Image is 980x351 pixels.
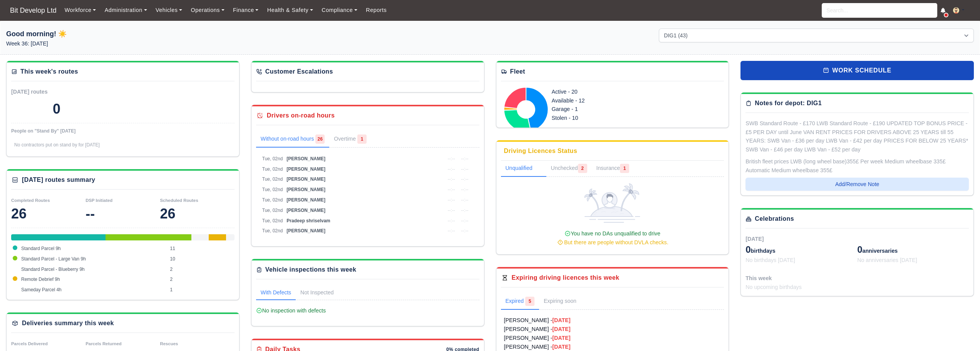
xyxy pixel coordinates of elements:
span: --:-- [461,156,468,161]
div: Fleet [510,67,525,76]
strong: [DATE] [552,335,570,341]
span: --:-- [447,176,455,182]
div: [DATE] routes summary [22,175,95,185]
span: This week [745,275,772,281]
div: anniversaries [857,244,969,256]
span: No inspection with defects [256,307,326,314]
small: Completed Routes [11,198,50,203]
span: 0 [857,244,862,255]
td: 2 [168,274,235,285]
span: Tue, 02nd [262,197,283,203]
div: Available - 12 [552,96,663,105]
span: --:-- [461,197,468,203]
a: Reports [362,3,391,18]
div: But there are people without DVLA checks. [504,238,721,247]
a: Not Inspected [296,286,338,300]
span: Pradeep shriselvam [286,218,330,223]
td: 1 [168,285,235,295]
a: Expired [501,294,539,310]
span: Bit Develop Ltd [6,3,60,18]
div: Standard Parcel 9h [11,234,106,240]
span: --:-- [447,156,455,161]
span: --:-- [461,218,468,223]
div: Expiring driving licences this week [512,273,620,282]
a: Unchecked [546,161,592,177]
div: Celebrations [755,214,794,223]
span: [PERSON_NAME] [286,208,325,213]
div: People on "Stand By" [DATE] [11,128,235,134]
span: No upcoming birthdays [745,284,802,290]
a: Finance [229,3,263,18]
a: [PERSON_NAME] -[DATE] [504,334,721,343]
span: Tue, 02nd [262,166,283,172]
a: Operations [186,3,228,18]
a: Workforce [60,3,101,18]
span: 1 [620,164,629,173]
div: Active - 20 [552,87,663,96]
span: 0 [745,244,750,255]
small: Parcels Returned [85,341,122,346]
span: Sameday Parcel 4h [21,287,62,292]
span: --:-- [461,166,468,172]
div: Remote Debrief 9h [209,234,226,240]
span: No birthdays [DATE] [745,257,795,263]
span: Tue, 02nd [262,176,283,182]
small: Scheduled Routes [160,198,198,203]
div: 26 [11,206,85,222]
span: --:-- [447,166,455,172]
span: --:-- [447,187,455,192]
span: [PERSON_NAME] [286,176,325,182]
span: [PERSON_NAME] [286,166,325,172]
span: Tue, 02nd [262,208,283,213]
span: 26 [315,134,325,144]
a: Overtime [329,131,371,148]
button: Add/Remove Note [745,178,969,191]
span: Tue, 02nd [262,218,283,223]
span: --:-- [447,228,455,233]
div: Standard Parcel - Large Van 9h [106,234,191,240]
iframe: Chat Widget [941,314,980,351]
td: 11 [168,244,235,254]
a: Insurance [592,161,634,177]
span: 5 [525,297,534,306]
div: Deliveries summary this week [22,319,114,328]
a: Compliance [317,3,362,18]
a: Bit Develop Ltd [6,3,60,18]
span: Tue, 02nd [262,187,283,192]
a: Unqualified [501,161,546,177]
div: birthdays [745,244,857,256]
a: Vehicles [151,3,187,18]
p: Week 36: [DATE] [6,39,321,48]
td: 2 [168,264,235,275]
span: --:-- [447,208,455,213]
span: Tue, 02nd [262,156,283,161]
td: 10 [168,254,235,264]
span: No contractors put on stand by for [DATE] [14,142,100,148]
span: 2 [578,164,587,173]
div: [DATE] routes [11,87,123,96]
span: [DATE] [745,236,764,242]
span: --:-- [461,187,468,192]
a: Without on-road hours [256,131,330,148]
div: Customer Escalations [265,67,333,76]
div: Garage - 1 [552,105,663,114]
span: --:-- [461,228,468,233]
span: Tue, 02nd [262,228,283,233]
div: -- [85,206,160,222]
span: --:-- [461,176,468,182]
span: Standard Parcel - Blueberry 9h [21,267,85,272]
div: This week's routes [20,67,78,76]
span: --:-- [447,197,455,203]
span: Remote Debrief 9h [21,277,60,282]
div: British fleet prices LWB (long wheel base)355£ Per week Medium wheelbase 335£ Automatic Medium wh... [745,157,969,175]
span: Standard Parcel 9h [21,246,61,251]
span: --:-- [447,218,455,223]
strong: [DATE] [552,317,570,323]
input: Search... [822,3,937,18]
strong: [DATE] [552,344,570,350]
a: work schedule [740,61,974,80]
span: [PERSON_NAME] [286,156,325,161]
a: Health & Safety [263,3,318,18]
div: Drivers on-road hours [267,111,335,120]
